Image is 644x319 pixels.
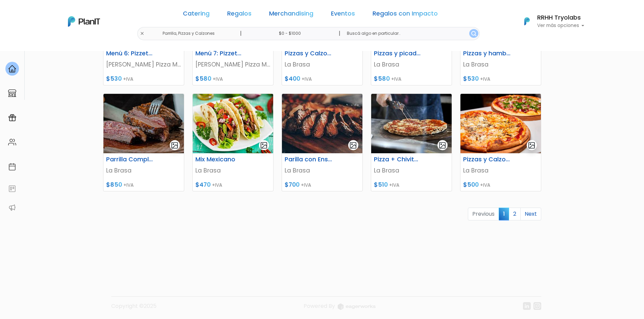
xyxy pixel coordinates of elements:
h6: Pizzas y picada [PERSON_NAME] [370,50,425,57]
a: gallery-light Pizzas y Calzones + Bebida La Brasa $500 +IVA [460,94,541,191]
p: La Brasa [195,166,270,175]
p: La Brasa [285,60,360,69]
h6: RRHH Tryolabs [537,15,585,21]
i: keyboard_arrow_down [105,51,115,61]
span: +IVA [480,76,490,82]
strong: PLAN IT [24,55,43,60]
a: gallery-light Mix Mexicano La Brasa $470 +IVA [192,94,273,191]
img: user_d58e13f531133c46cb30575f4d864daf.jpeg [61,34,75,47]
img: thumb_Carne.jpg [282,94,362,153]
h6: Pizzas y Calzones [281,50,336,57]
i: send [115,101,128,109]
span: $400 [285,75,300,83]
img: thumb_tacos-mexicanos.jpg [193,94,273,153]
img: linkedin-cc7d2dbb1a16aff8e18f147ffe980d30ddd5d9e01409788280e63c91fc390ff4.svg [523,302,531,310]
img: gallery-light [438,141,446,149]
a: Merchandising [269,11,313,19]
div: J [18,41,119,54]
span: +IVA [123,76,133,82]
h6: Pizzas y Calzones + Bebida [459,156,515,163]
h6: Parilla con Ensaladas [281,156,336,163]
img: gallery-light [528,141,535,149]
h6: Menú 6: Pizzetas + Tablas + Sándwiches Calientes [102,50,158,57]
p: [PERSON_NAME] Pizza Movil [106,60,181,69]
span: $700 [285,181,300,189]
span: ¡Escríbenos! [35,103,103,109]
a: Next [520,208,541,220]
span: +IVA [213,76,223,82]
span: J [68,41,81,54]
img: thumb_istockphoto-1377372234-612x612.jpg [460,94,541,153]
span: $580 [195,75,211,83]
img: user_04fe99587a33b9844688ac17b531be2b.png [54,41,68,54]
div: PLAN IT Ya probaste PlanitGO? Vas a poder automatizarlas acciones de todo el año. Escribinos para... [18,47,119,90]
p: Copyright ©2025 [111,302,157,315]
p: [PERSON_NAME] Pizza Movil [195,60,270,69]
span: +IVA [480,182,490,188]
img: campaigns-02234683943229c281be62815700db0a1741e53638e28bf9629b52c665b00959.svg [8,114,16,122]
a: gallery-light Parilla con Ensaladas La Brasa $700 +IVA [282,94,363,191]
p: La Brasa [374,60,449,69]
img: PlanIt Logo [68,16,100,27]
span: +IVA [391,76,401,82]
p: Ver más opciones [537,23,585,28]
img: thumb_pizza.jpg [371,94,452,153]
a: Eventos [331,11,355,19]
span: $580 [374,75,390,83]
img: PlanIt Logo [520,14,534,29]
span: 1 [499,208,509,220]
p: La Brasa [285,166,360,175]
a: 2 [509,208,521,220]
p: La Brasa [463,60,538,69]
img: thumb_photo-1529692236671-f1f6cf9683ba__1_.jpg [103,94,184,153]
a: gallery-light Pizza + Chivitos + Calzone La Brasa $510 +IVA [371,94,452,191]
a: Regalos [227,11,252,19]
p: La Brasa [106,166,181,175]
img: partners-52edf745621dab592f3b2c58e3bca9d71375a7ef29c3b500c9f145b62cc070d4.svg [8,204,16,212]
img: gallery-light [171,141,178,149]
span: +IVA [212,182,222,188]
img: close-6986928ebcb1d6c9903e3b54e860dbc4d054630f23adef3a32610726dff6a82b.svg [140,31,144,36]
img: instagram-7ba2a2629254302ec2a9470e65da5de918c9f3c9a63008f8abed3140a32961bf.svg [533,302,541,310]
img: home-e721727adea9d79c4d83392d1f703f7f8bce08238fde08b1acbfd93340b81755.svg [8,65,16,73]
img: feedback-78b5a0c8f98aac82b08bfc38622c3050aee476f2c9584af64705fc4e61158814.svg [8,185,16,193]
img: marketplace-4ceaa7011d94191e9ded77b95e3339b90024bf715f7c57f8cf31f2d8c509eaba.svg [8,89,16,97]
span: $530 [463,75,479,83]
span: +IVA [389,182,399,188]
input: Buscá algo en particular.. [341,27,480,40]
span: $510 [374,181,388,189]
span: $470 [195,181,211,189]
span: +IVA [301,182,311,188]
span: +IVA [302,76,312,82]
p: La Brasa [374,166,449,175]
img: calendar-87d922413cdce8b2cf7b7f5f62616a5cf9e4887200fb71536465627b3292af00.svg [8,163,16,171]
span: $500 [463,181,479,189]
img: search_button-432b6d5273f82d61273b3651a40e1bd1b912527efae98b1b7a1b2c0702e16a8d.svg [471,31,476,36]
a: gallery-light Parrilla Completa con Mesa de Ensaladas La Brasa $850 +IVA [103,94,184,191]
span: +IVA [123,182,134,188]
img: logo_eagerworks-044938b0bf012b96b195e05891a56339191180c2d98ce7df62ca656130a436fa.svg [338,303,376,310]
p: | [339,29,340,37]
h6: Parrilla Completa con Mesa de Ensaladas [102,156,158,163]
span: $850 [106,181,122,189]
h6: Mix Mexicano [191,156,247,163]
h6: Pizza + Chivitos + Calzone [370,156,425,163]
a: Powered By [304,302,376,315]
span: translation missing: es.layouts.footer.powered_by [304,302,335,310]
button: PlanIt Logo RRHH Tryolabs Ver más opciones [516,12,585,30]
a: Catering [183,11,210,19]
p: Ya probaste PlanitGO? Vas a poder automatizarlas acciones de todo el año. Escribinos para saber más! [24,62,113,84]
a: Regalos con Impacto [373,11,438,19]
p: | [240,29,242,37]
img: gallery-light [349,141,357,149]
span: $530 [106,75,122,83]
h6: Menú 7: Pizzetas + Chivitos de Lomo al Pan [191,50,247,57]
i: insert_emoticon [103,101,115,109]
img: people-662611757002400ad9ed0e3c099ab2801c6687ba6c219adb57efc949bc21e19d.svg [8,138,16,146]
img: gallery-light [260,141,268,149]
p: La Brasa [463,166,538,175]
h6: Pizzas y hamburguesas [459,50,515,57]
